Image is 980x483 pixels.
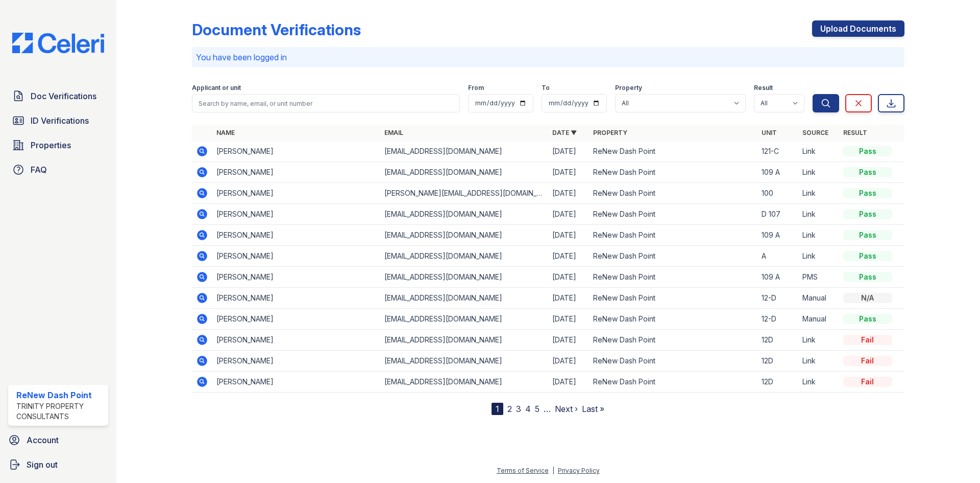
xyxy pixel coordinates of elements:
[843,377,892,387] div: Fail
[582,404,604,414] a: Last »
[542,84,550,92] label: To
[552,129,577,136] a: Date ▼
[380,162,548,183] td: [EMAIL_ADDRESS][DOMAIN_NAME]
[615,84,642,92] label: Property
[843,272,892,282] div: Pass
[212,246,380,267] td: [PERSON_NAME]
[798,225,839,246] td: Link
[212,372,380,393] td: [PERSON_NAME]
[192,94,460,112] input: Search by name, email, or unit number
[544,403,551,415] span: …
[589,372,757,393] td: ReNew Dash Point
[27,458,58,471] span: Sign out
[8,86,108,106] a: Doc Verifications
[843,293,892,303] div: N/A
[548,162,589,183] td: [DATE]
[4,430,112,450] a: Account
[798,288,839,309] td: Manual
[380,225,548,246] td: [EMAIL_ADDRESS][DOMAIN_NAME]
[937,442,970,473] iframe: chat widget
[757,267,798,288] td: 109 A
[380,204,548,225] td: [EMAIL_ADDRESS][DOMAIN_NAME]
[798,351,839,372] td: Link
[4,454,112,475] a: Sign out
[16,389,104,401] div: ReNew Dash Point
[757,309,798,330] td: 12-D
[798,267,839,288] td: PMS
[548,204,589,225] td: [DATE]
[27,434,59,446] span: Account
[212,204,380,225] td: [PERSON_NAME]
[192,84,241,92] label: Applicant or unit
[196,51,900,63] p: You have been logged in
[589,288,757,309] td: ReNew Dash Point
[380,372,548,393] td: [EMAIL_ADDRESS][DOMAIN_NAME]
[589,246,757,267] td: ReNew Dash Point
[798,183,839,204] td: Link
[380,246,548,267] td: [EMAIL_ADDRESS][DOMAIN_NAME]
[548,141,589,162] td: [DATE]
[757,351,798,372] td: 12D
[589,351,757,372] td: ReNew Dash Point
[843,188,892,198] div: Pass
[212,288,380,309] td: [PERSON_NAME]
[757,288,798,309] td: 12-D
[548,309,589,330] td: [DATE]
[380,351,548,372] td: [EMAIL_ADDRESS][DOMAIN_NAME]
[525,404,531,414] a: 4
[843,251,892,261] div: Pass
[31,114,89,127] span: ID Verifications
[843,167,892,177] div: Pass
[31,139,71,151] span: Properties
[548,246,589,267] td: [DATE]
[8,159,108,180] a: FAQ
[843,129,867,136] a: Result
[548,225,589,246] td: [DATE]
[798,330,839,351] td: Link
[812,20,904,37] a: Upload Documents
[798,246,839,267] td: Link
[212,162,380,183] td: [PERSON_NAME]
[212,351,380,372] td: [PERSON_NAME]
[757,162,798,183] td: 109 A
[757,372,798,393] td: 12D
[497,467,549,474] a: Terms of Service
[843,209,892,219] div: Pass
[589,162,757,183] td: ReNew Dash Point
[757,330,798,351] td: 12D
[507,404,512,414] a: 2
[535,404,540,414] a: 5
[754,84,773,92] label: Result
[380,309,548,330] td: [EMAIL_ADDRESS][DOMAIN_NAME]
[593,129,627,136] a: Property
[757,225,798,246] td: 109 A
[380,183,548,204] td: [PERSON_NAME][EMAIL_ADDRESS][DOMAIN_NAME]
[31,90,96,102] span: Doc Verifications
[843,314,892,324] div: Pass
[548,267,589,288] td: [DATE]
[380,330,548,351] td: [EMAIL_ADDRESS][DOMAIN_NAME]
[548,351,589,372] td: [DATE]
[212,309,380,330] td: [PERSON_NAME]
[757,246,798,267] td: A
[384,129,403,136] a: Email
[380,267,548,288] td: [EMAIL_ADDRESS][DOMAIN_NAME]
[762,129,777,136] a: Unit
[757,141,798,162] td: 121-C
[192,20,361,39] div: Document Verifications
[516,404,521,414] a: 3
[843,146,892,156] div: Pass
[548,288,589,309] td: [DATE]
[4,33,112,53] img: CE_Logo_Blue-a8612792a0a2168367f1c8372b55b34899dd931a85d93a1a3d3e32e68fde9ad4.png
[843,230,892,240] div: Pass
[798,309,839,330] td: Manual
[380,141,548,162] td: [EMAIL_ADDRESS][DOMAIN_NAME]
[589,204,757,225] td: ReNew Dash Point
[798,141,839,162] td: Link
[548,330,589,351] td: [DATE]
[212,225,380,246] td: [PERSON_NAME]
[589,267,757,288] td: ReNew Dash Point
[843,335,892,345] div: Fail
[216,129,235,136] a: Name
